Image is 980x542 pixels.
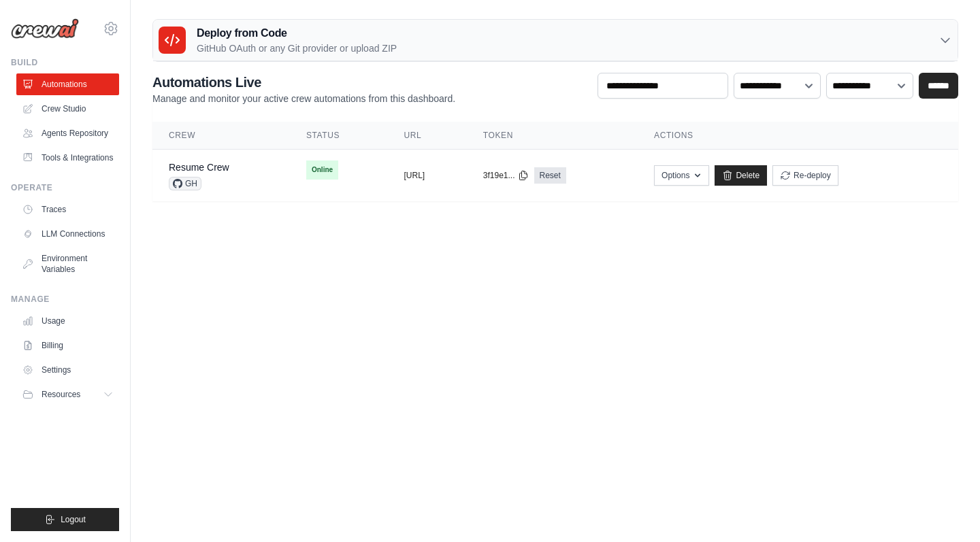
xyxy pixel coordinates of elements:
[16,248,119,280] a: Environment Variables
[16,384,119,405] button: Resources
[16,199,119,220] a: Traces
[11,18,79,39] img: Logo
[16,122,119,144] a: Agents Repository
[467,122,638,150] th: Token
[11,508,119,531] button: Logout
[638,122,958,150] th: Actions
[772,165,838,186] button: Re-deploy
[16,223,119,245] a: LLM Connections
[42,389,80,400] span: Resources
[654,165,709,186] button: Options
[912,477,980,542] iframe: Chat Widget
[306,160,338,180] span: Online
[16,73,119,95] a: Automations
[152,73,455,92] h2: Automations Live
[11,294,119,305] div: Manage
[534,167,566,184] a: Reset
[16,310,119,332] a: Usage
[715,165,767,186] a: Delete
[152,92,455,105] p: Manage and monitor your active crew automations from this dashboard.
[16,147,119,169] a: Tools & Integrations
[290,122,388,150] th: Status
[197,25,397,41] h3: Deploy from Code
[16,359,119,381] a: Settings
[61,514,86,525] span: Logout
[11,182,119,193] div: Operate
[197,41,397,55] p: GitHub OAuth or any Git provider or upload ZIP
[483,170,529,181] button: 3f19e1...
[388,122,467,150] th: URL
[16,335,119,356] a: Billing
[152,122,290,150] th: Crew
[16,98,119,120] a: Crew Studio
[169,162,229,173] a: Resume Crew
[169,177,201,190] span: GH
[11,57,119,68] div: Build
